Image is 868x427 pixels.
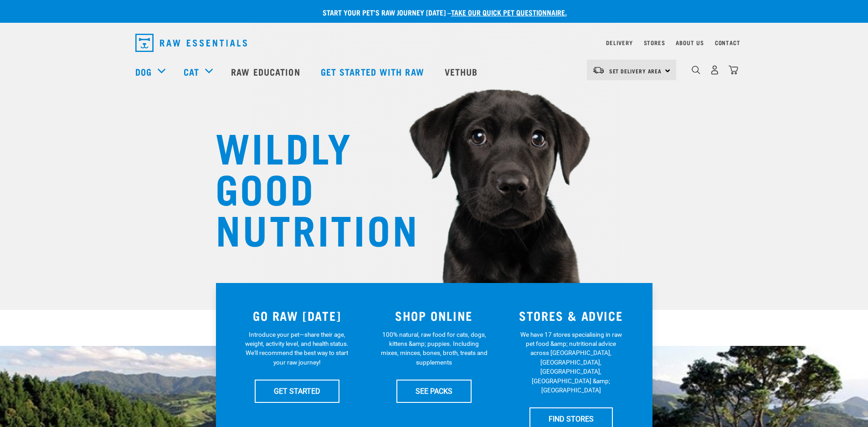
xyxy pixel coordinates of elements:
[184,65,199,78] a: Cat
[518,330,625,395] p: We have 17 stores specialising in raw pet food &amp; nutritional advice across [GEOGRAPHIC_DATA],...
[396,380,472,402] a: SEE PACKS
[451,10,567,14] a: take our quick pet questionnaire.
[692,66,700,74] img: home-icon-1@2x.png
[592,66,605,74] img: van-moving.png
[234,309,360,323] h3: GO RAW [DATE]
[676,41,704,44] a: About Us
[135,65,152,78] a: Dog
[606,41,632,44] a: Delivery
[255,380,339,402] a: GET STARTED
[135,34,247,52] img: Raw Essentials Logo
[312,53,436,90] a: Get started with Raw
[715,41,740,44] a: Contact
[243,330,350,367] p: Introduce your pet—share their age, weight, activity level, and health status. We'll recommend th...
[644,41,665,44] a: Stores
[436,53,489,90] a: Vethub
[216,125,398,248] h1: WILDLY GOOD NUTRITION
[371,309,497,323] h3: SHOP ONLINE
[222,53,311,90] a: Raw Education
[710,65,719,75] img: user.png
[729,65,738,75] img: home-icon@2x.png
[380,330,488,367] p: 100% natural, raw food for cats, dogs, kittens &amp; puppies. Including mixes, minces, bones, bro...
[609,69,662,72] span: Set Delivery Area
[128,30,740,56] nav: dropdown navigation
[508,309,634,323] h3: STORES & ADVICE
